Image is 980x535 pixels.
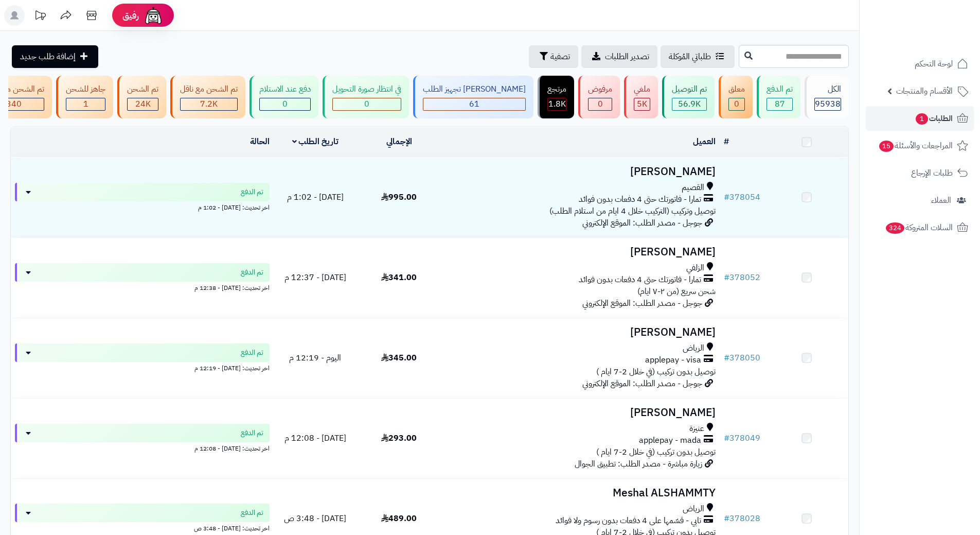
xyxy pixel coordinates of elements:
span: 24K [135,98,151,110]
div: معلق [728,83,745,95]
div: اخر تحديث: [DATE] - 3:48 ص [15,522,270,533]
div: مرفوض [588,83,612,95]
h3: [PERSON_NAME] [445,407,716,419]
span: 324 [885,222,904,234]
span: # [724,512,729,525]
span: زيارة مباشرة - مصدر الطلب: تطبيق الجوال [575,458,702,470]
a: تم الشحن مع ناقل 7.2K [168,76,247,118]
span: طلباتي المُوكلة [669,50,711,63]
span: [DATE] - 12:08 م [284,432,346,444]
a: السلات المتروكة324 [866,215,974,240]
span: 87 [775,98,785,110]
span: الطلبات [915,111,953,126]
span: 0 [734,98,739,110]
a: تاريخ الطلب [292,135,339,148]
span: [DATE] - 1:02 م [287,191,344,203]
div: 61 [423,98,525,110]
span: applepay - visa [645,354,701,366]
span: 341.00 [381,271,417,284]
div: 24038 [128,98,158,110]
a: مرفوض 0 [576,76,622,118]
span: # [724,271,729,284]
a: العملاء [866,188,974,213]
div: في انتظار صورة التحويل [332,83,401,95]
a: معلق 0 [717,76,755,118]
span: جوجل - مصدر الطلب: الموقع الإلكتروني [582,217,702,229]
span: إضافة طلب جديد [20,50,76,63]
span: 56.9K [678,98,701,110]
h3: [PERSON_NAME] [445,326,716,338]
span: 7.2K [200,98,218,110]
span: الأقسام والمنتجات [896,84,953,98]
div: [PERSON_NAME] تجهيز الطلب [423,83,526,95]
span: 1 [83,98,88,110]
span: 61 [469,98,479,110]
span: توصيل وتركيب (التركيب خلال 4 ايام من استلام الطلب) [549,205,716,217]
a: تم التوصيل 56.9K [660,76,717,118]
span: القصيم [682,182,704,194]
a: طلبات الإرجاع [866,161,974,185]
div: جاهز للشحن [66,83,105,95]
span: 1 [916,113,929,125]
span: عنيزة [689,423,704,435]
span: 1.8K [548,98,566,110]
a: تم الشحن 24K [115,76,168,118]
a: دفع عند الاستلام 0 [247,76,320,118]
div: 1829 [548,98,566,110]
a: إضافة طلب جديد [12,45,98,68]
span: توصيل بدون تركيب (في خلال 2-7 ايام ) [596,366,716,378]
span: رفيق [122,9,139,22]
div: 87 [767,98,792,110]
div: اخر تحديث: [DATE] - 12:19 م [15,362,270,373]
div: دفع عند الاستلام [259,83,311,95]
a: #378050 [724,352,760,364]
span: تمارا - فاتورتك حتى 4 دفعات بدون فوائد [579,274,701,286]
span: [DATE] - 3:48 ص [284,512,346,525]
span: جوجل - مصدر الطلب: الموقع الإلكتروني [582,297,702,309]
a: #378054 [724,191,760,203]
a: الطلبات1 [866,106,974,131]
span: الرياض [683,342,704,354]
span: تم الدفع [241,348,263,358]
a: تحديثات المنصة [27,5,53,28]
span: # [724,352,729,364]
a: #378049 [724,432,760,444]
a: طلباتي المُوكلة [661,45,735,68]
div: 56884 [672,98,706,110]
a: [PERSON_NAME] تجهيز الطلب 61 [411,76,536,118]
span: توصيل بدون تركيب (في خلال 2-7 ايام ) [596,446,716,458]
button: تصفية [529,45,578,68]
span: applepay - mada [639,435,701,446]
div: 1 [66,98,105,110]
a: #378028 [724,512,760,525]
span: العملاء [931,193,951,208]
span: تمارا - فاتورتك حتى 4 دفعات بدون فوائد [579,194,701,205]
h3: Meshal ALSHAMMTY [445,487,716,499]
a: تصدير الطلبات [581,45,657,68]
a: الإجمالي [386,135,412,148]
div: 0 [260,98,310,110]
div: تم التوصيل [672,83,707,95]
span: 15 [879,141,894,152]
span: 0 [364,98,369,110]
h3: [PERSON_NAME] [445,166,716,178]
span: # [724,191,729,203]
div: الكل [814,83,841,95]
span: تصدير الطلبات [605,50,649,63]
img: ai-face.png [143,5,164,26]
div: تم الدفع [767,83,793,95]
span: الزلفي [686,262,704,274]
span: 340 [6,98,22,110]
span: لوحة التحكم [915,57,953,71]
span: 345.00 [381,352,417,364]
span: السلات المتروكة [885,220,953,235]
span: المراجعات والأسئلة [878,139,953,153]
div: 0 [729,98,744,110]
span: [DATE] - 12:37 م [284,271,346,284]
span: اليوم - 12:19 م [289,352,341,364]
span: 293.00 [381,432,417,444]
a: الحالة [250,135,270,148]
div: اخر تحديث: [DATE] - 1:02 م [15,201,270,212]
img: logo-2.png [910,23,970,44]
div: تم الشحن مع ناقل [180,83,238,95]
